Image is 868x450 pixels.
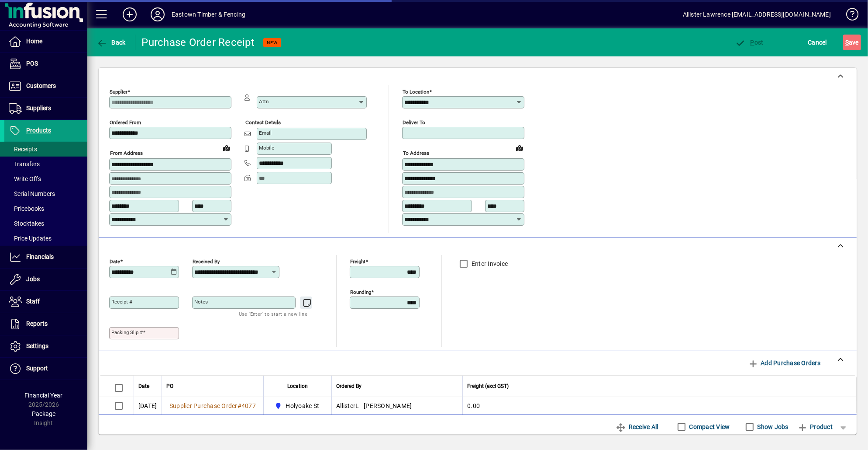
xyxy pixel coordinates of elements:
span: Back [96,39,126,46]
mat-label: Rounding [350,289,371,295]
span: Home [26,38,42,45]
a: Supplier Purchase Order#4077 [166,401,259,411]
a: Price Updates [4,231,87,246]
div: Ordered By [336,381,458,391]
span: Serial Numbers [9,190,55,197]
span: ave [845,35,859,49]
span: Write Offs [9,175,41,182]
label: Show Jobs [756,422,789,431]
div: Purchase Order Receipt [142,35,255,49]
a: POS [4,53,87,75]
span: Jobs [26,276,40,283]
button: Save [843,35,861,50]
span: Financial Year [25,392,63,399]
a: Settings [4,335,87,357]
span: Date [138,381,149,391]
span: Financials [26,253,54,260]
a: View on map [513,141,527,155]
span: POS [26,60,38,67]
mat-label: Mobile [259,145,274,151]
span: Transfers [9,160,40,167]
mat-label: Freight [350,258,365,264]
span: Price Updates [9,235,52,242]
a: Transfers [4,157,87,171]
mat-label: Email [259,130,272,136]
span: Customers [26,82,56,89]
a: Pricebooks [4,201,87,216]
a: Customers [4,75,87,97]
span: Supplier Purchase Order [169,402,238,409]
span: Products [26,127,51,134]
td: [DATE] [134,397,162,415]
a: Home [4,31,87,52]
a: Jobs [4,269,87,290]
div: PO [166,381,259,391]
a: Stocktakes [4,216,87,231]
span: Ordered By [336,381,362,391]
button: Cancel [806,35,830,50]
td: AllisterL - [PERSON_NAME] [331,397,462,415]
span: ost [735,39,764,46]
span: # [238,402,241,409]
div: Eastown Timber & Fencing [172,7,245,21]
label: Enter Invoice [470,259,508,268]
mat-label: Deliver To [403,119,425,126]
span: Reports [26,320,48,327]
button: Product [793,419,837,435]
span: Freight (excl GST) [467,381,509,391]
a: View on map [220,141,234,155]
mat-label: Notes [194,299,208,305]
app-page-header-button: Back [87,35,135,50]
button: Add [116,7,144,22]
mat-label: Supplier [110,89,127,95]
span: NEW [267,40,278,45]
span: Package [32,410,55,417]
mat-label: Date [110,258,120,264]
a: Support [4,358,87,380]
button: Back [94,35,128,50]
span: Location [287,381,308,391]
span: Suppliers [26,105,51,112]
a: Knowledge Base [840,2,857,30]
span: PO [166,381,173,391]
button: Add Purchase Orders [744,355,824,371]
span: Cancel [808,35,827,49]
span: Product [797,420,833,434]
span: Support [26,365,48,372]
mat-label: To location [403,89,429,95]
button: Post [733,35,766,50]
div: Date [138,381,157,391]
a: Reports [4,313,87,335]
a: Receipts [4,142,87,157]
span: Staff [26,298,40,305]
span: Holyoake St [272,401,323,411]
label: Compact View [688,422,730,431]
a: Financials [4,246,87,268]
span: P [751,39,754,46]
mat-label: Attn [259,98,269,105]
div: Allister Lawrence [EMAIL_ADDRESS][DOMAIN_NAME] [683,7,831,21]
span: Pricebooks [9,205,44,212]
span: Add Purchase Orders [748,356,820,370]
mat-hint: Use 'Enter' to start a new line [239,309,307,319]
span: Receive All [616,420,658,434]
td: 0.00 [462,397,856,415]
span: 4077 [241,402,256,409]
a: Write Offs [4,171,87,186]
a: Serial Numbers [4,186,87,201]
button: Profile [144,7,172,22]
button: Receive All [612,419,661,435]
a: Staff [4,291,87,313]
span: S [845,39,849,46]
span: Receipts [9,146,37,153]
a: Suppliers [4,98,87,119]
mat-label: Ordered from [110,119,141,126]
div: Freight (excl GST) [467,381,845,391]
mat-label: Received by [193,258,220,264]
mat-label: Receipt # [111,299,132,305]
span: Stocktakes [9,220,44,227]
span: Settings [26,342,48,349]
mat-label: Packing Slip # [111,329,143,335]
span: Holyoake St [286,401,320,410]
